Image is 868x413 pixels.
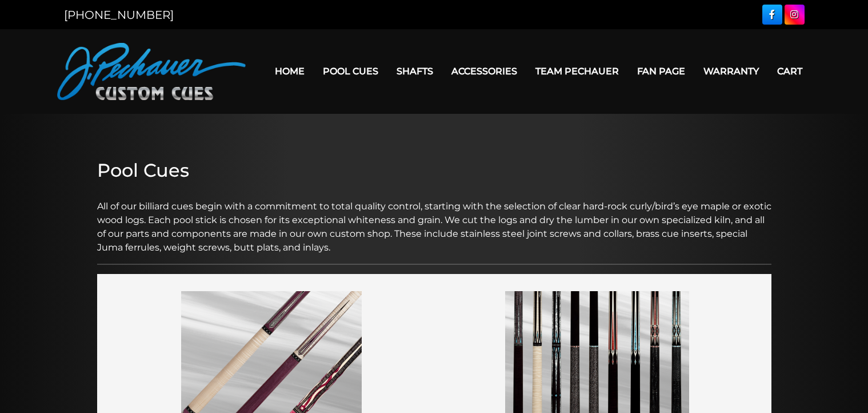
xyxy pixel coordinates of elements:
a: [PHONE_NUMBER] [64,8,174,22]
a: Fan Page [628,57,694,86]
h2: Pool Cues [97,160,771,181]
p: All of our billiard cues begin with a commitment to total quality control, starting with the sele... [97,186,771,255]
a: Pool Cues [314,57,387,86]
a: Shafts [387,57,442,86]
img: Pechauer Custom Cues [57,43,246,100]
a: Home [266,57,314,86]
a: Team Pechauer [526,57,628,86]
a: Accessories [442,57,526,86]
a: Warranty [694,57,768,86]
a: Cart [768,57,811,86]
